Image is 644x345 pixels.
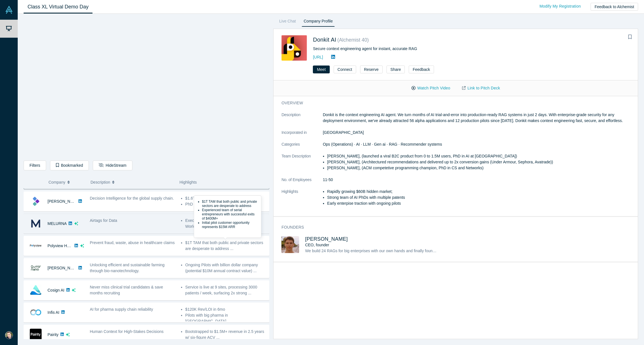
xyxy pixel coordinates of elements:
small: ( Alchemist 40 ) [337,37,369,43]
button: Bookmark [626,33,634,41]
li: PhD with 15 patents ... [185,201,266,207]
span: Prevent fraud, waste, abuse in healthcare claims [90,240,175,245]
li: Exec investment commitments from Allied World & Allianz ... [185,218,266,229]
span: Never miss clinical trial candidates & save months recruiting [90,285,163,295]
li: [PERSON_NAME], (launched a viral B2C product from 0 to 1.5M users, PhD in AI at [GEOGRAPHIC_DATA]) [327,153,630,159]
dd: 11-50 [323,177,630,183]
a: [URL] [313,55,323,59]
button: Meet [313,66,329,73]
button: Feedback to Alchemist [591,3,638,11]
span: Company [49,176,65,188]
iframe: Alchemist Class XL Demo Day: Vault [24,18,269,156]
span: CEO, founder [305,243,329,247]
button: Watch Pitch Video [406,83,456,93]
svg: dsa ai sparkles [66,333,70,337]
div: Secure context engineering agent for instant, accurate RAG [313,46,500,52]
p: Donkit is the context engineering AI agent. We turn months of AI trial-and-error into production-... [323,112,630,124]
li: Bootstrapped to $1.5M+ revenue in 2.5 years w/ six-figure ACV ... [185,329,266,341]
svg: dsa ai sparkles [80,244,84,248]
span: Ops (Operations) · AI · LLM · Gen ai · RAG · Recommender systems [323,142,442,146]
a: Infis AI [48,310,59,315]
a: [PERSON_NAME] [48,266,80,270]
img: Kimaru AI's Logo [30,195,42,207]
img: Donkit AI's Logo [281,35,307,61]
span: Decision Intelligence for the global supply chain. [90,196,174,200]
a: Link to Pitch Deck [456,83,506,93]
span: Unlocking efficient and sustainable farming through bio-nanotechnology. [90,263,165,273]
li: Pilots with big pharma in [GEOGRAPHIC_DATA] ... [185,312,266,324]
dt: No. of Employees [281,177,323,189]
svg: dsa ai sparkles [74,222,78,226]
li: $1.6T problem to solve [185,195,266,201]
img: Qumir Nano's Logo [30,262,42,274]
img: Alexander Shartsis's Account [5,331,13,339]
dt: Categories [281,141,323,153]
a: Cosign AI [48,288,64,292]
span: We build 24 RAGs for big enterprises with our own hands and finally found a way how to build an A... [305,249,555,253]
a: [PERSON_NAME] [305,236,348,242]
li: Service is live at 9 sites, processing 3000 patients / week, surfacing 2x strong ... [185,284,266,296]
a: Company Profile [302,18,335,27]
button: Company [49,176,85,188]
li: $120K Rev/LOI in 6mo [185,306,266,312]
li: Rapidly growing $60B hidden market; [327,189,630,195]
a: Pairity [48,332,58,337]
li: [PERSON_NAME], (ACM competetive programming champion, PhD in CS and Networks) [327,165,630,171]
img: Alchemist Vault Logo [5,6,13,14]
span: Highlights [179,180,196,184]
dt: Team Description [281,153,323,177]
button: Feedback [409,66,434,73]
button: Reserve [360,66,383,73]
svg: dsa ai sparkles [72,288,76,292]
a: Polyview Health [48,243,76,248]
img: Cosign AI's Logo [30,284,42,296]
dt: Description [281,112,323,130]
li: [PERSON_NAME], (Architectured recommendations and delivered up to 2x conversion gains (Under Armo... [327,159,630,165]
button: HideStream [93,161,132,170]
span: Description [91,176,110,188]
a: Modify My Registration [534,1,587,11]
img: Infis AI's Logo [30,306,42,318]
dd: [GEOGRAPHIC_DATA] [323,130,630,136]
span: AI for pharma supply chain reliability [90,307,153,312]
span: Airtags for Data [90,218,117,223]
button: Bookmarked [50,161,89,170]
h3: Founders [281,224,622,230]
button: Share [387,66,405,73]
h3: overview [281,100,622,106]
button: Filters [24,161,46,170]
li: Ongoing Pilots with billion dollar company (potential $10M annual contract value) ... [185,262,266,274]
li: Early enterpise traction with ongoing pilots [327,200,630,206]
button: Connect [334,66,356,73]
a: MELURNA [48,221,67,226]
dt: Incorporated in [281,130,323,141]
li: $1T TAM that both public and private sectors are desperate to address ... [185,240,266,252]
a: Class XL Virtual Demo Day [24,0,92,13]
img: Pairity's Logo [30,329,42,341]
a: [PERSON_NAME] [48,199,80,204]
a: Donkit AI [313,37,336,43]
a: Live Chat [277,18,298,27]
img: Polyview Health's Logo [30,240,42,252]
span: Human Context for High-Stakes Decisions [90,329,164,334]
button: Description [91,176,173,188]
img: MELURNA's Logo [30,218,42,229]
li: Strong team of AI PhDs with multiple patents [327,195,630,200]
img: Mikhail Baklanov's Profile Image [281,236,299,253]
dt: Highlights [281,189,323,212]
